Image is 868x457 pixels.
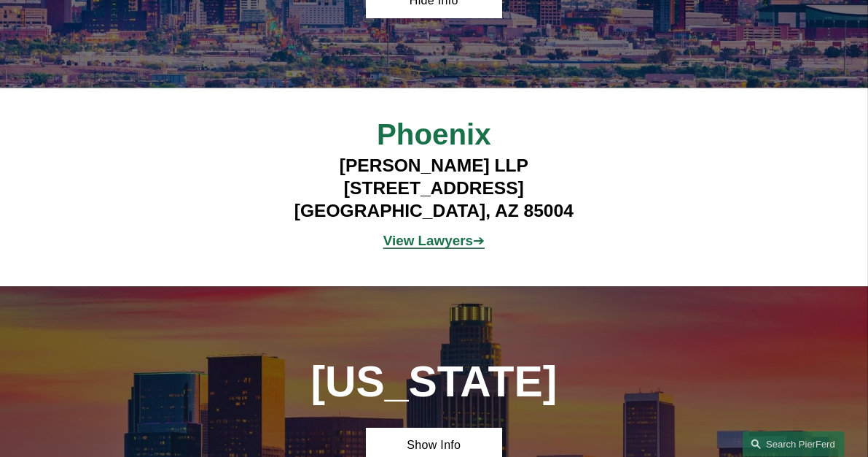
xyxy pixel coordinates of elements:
[743,431,845,457] a: Search this site
[264,357,603,406] h1: [US_STATE]
[473,233,485,248] a: ➔
[264,154,603,223] h4: [PERSON_NAME] LLP [STREET_ADDRESS] [GEOGRAPHIC_DATA], AZ 85004
[383,233,473,248] a: View Lawyers
[377,118,491,151] span: Phoenix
